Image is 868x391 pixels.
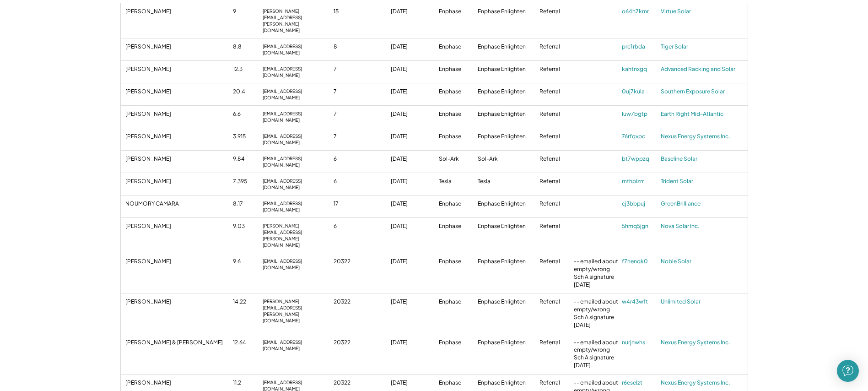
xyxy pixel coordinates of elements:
[125,133,231,141] div: [PERSON_NAME]
[391,379,437,387] div: [DATE]
[478,258,537,266] div: Enphase Enlighten
[391,8,437,16] div: [DATE]
[661,379,743,387] a: Nexus Energy Systems Inc.
[334,88,388,96] div: 7
[439,258,475,266] div: Enphase
[574,339,620,369] div: -- emailed about empty/wrong Sch A signature [DATE]
[263,110,331,123] div: [EMAIL_ADDRESS][DOMAIN_NAME]
[334,379,388,387] div: 20322
[661,88,743,96] a: Southern Exposure Solar
[334,223,388,230] div: 6
[334,178,388,185] div: 6
[661,43,743,51] a: Tiger Solar
[622,223,658,230] a: 5hmq5jgn
[125,155,231,163] div: [PERSON_NAME]
[391,155,437,163] div: [DATE]
[125,200,231,208] div: NOUMORY CAMARA
[478,200,537,208] div: Enphase Enlighten
[263,88,331,101] div: [EMAIL_ADDRESS][DOMAIN_NAME]
[233,110,260,118] div: 6.6
[478,43,537,51] div: Enphase Enlighten
[661,110,743,118] a: Earth Right Mid-Atlantic
[263,43,331,56] div: [EMAIL_ADDRESS][DOMAIN_NAME]
[334,155,388,163] div: 6
[125,379,231,387] div: [PERSON_NAME]
[233,65,260,73] div: 12.3
[539,200,571,208] div: Referral
[478,298,537,306] div: Enphase Enlighten
[233,8,260,16] div: 9
[233,339,260,347] div: 12.64
[334,110,388,118] div: 7
[263,8,331,33] div: [PERSON_NAME][EMAIL_ADDRESS][PERSON_NAME][DOMAIN_NAME]
[125,178,231,185] div: [PERSON_NAME]
[334,65,388,73] div: 7
[622,8,658,16] a: o64h7kmr
[391,110,437,118] div: [DATE]
[334,200,388,208] div: 17
[233,133,260,141] div: 3.915
[125,43,231,51] div: [PERSON_NAME]
[263,133,331,146] div: [EMAIL_ADDRESS][DOMAIN_NAME]
[478,133,537,141] div: Enphase Enlighten
[478,65,537,73] div: Enphase Enlighten
[263,200,331,213] div: [EMAIL_ADDRESS][DOMAIN_NAME]
[539,298,571,306] div: Referral
[539,379,571,387] div: Referral
[391,133,437,141] div: [DATE]
[539,8,571,16] div: Referral
[478,223,537,230] div: Enphase Enlighten
[391,258,437,266] div: [DATE]
[391,43,437,51] div: [DATE]
[391,298,437,306] div: [DATE]
[334,43,388,51] div: 8
[263,178,331,190] div: [EMAIL_ADDRESS][DOMAIN_NAME]
[263,258,331,271] div: [EMAIL_ADDRESS][DOMAIN_NAME]
[661,258,743,266] a: Noble Solar
[622,88,658,96] a: 0uj7kula
[539,43,571,51] div: Referral
[574,258,620,288] div: -- emailed about empty/wrong Sch A signature [DATE]
[233,258,260,266] div: 9.6
[661,155,743,163] a: Baseline Solar
[478,8,537,16] div: Enphase Enlighten
[539,88,571,96] div: Referral
[539,178,571,185] div: Referral
[125,258,231,266] div: [PERSON_NAME]
[391,88,437,96] div: [DATE]
[622,200,658,208] a: cj3bbpuj
[233,178,260,185] div: 7.395
[125,8,231,16] div: [PERSON_NAME]
[439,298,475,306] div: Enphase
[439,133,475,141] div: Enphase
[334,258,388,266] div: 20322
[233,88,260,96] div: 20.4
[478,178,537,185] div: Tesla
[263,298,331,324] div: [PERSON_NAME][EMAIL_ADDRESS][PERSON_NAME][DOMAIN_NAME]
[478,379,537,387] div: Enphase Enlighten
[539,339,571,347] div: Referral
[439,200,475,208] div: Enphase
[478,155,537,163] div: Sol-Ark
[661,178,743,185] a: Trident Solar
[125,110,231,118] div: [PERSON_NAME]
[622,65,658,73] a: kahtnxgq
[439,155,475,163] div: Sol-Ark
[391,200,437,208] div: [DATE]
[478,110,537,118] div: Enphase Enlighten
[334,339,388,347] div: 20322
[391,339,437,347] div: [DATE]
[391,65,437,73] div: [DATE]
[391,223,437,230] div: [DATE]
[661,65,743,73] a: Advanced Racking and Solar
[622,379,658,387] a: r6eselzt
[334,8,388,16] div: 15
[125,88,231,96] div: [PERSON_NAME]
[439,379,475,387] div: Enphase
[439,110,475,118] div: Enphase
[539,155,571,163] div: Referral
[661,133,743,141] a: Nexus Energy Systems Inc.
[661,298,743,306] a: Unlimited Solar
[661,8,743,16] a: Virtue Solar
[233,155,260,163] div: 9.84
